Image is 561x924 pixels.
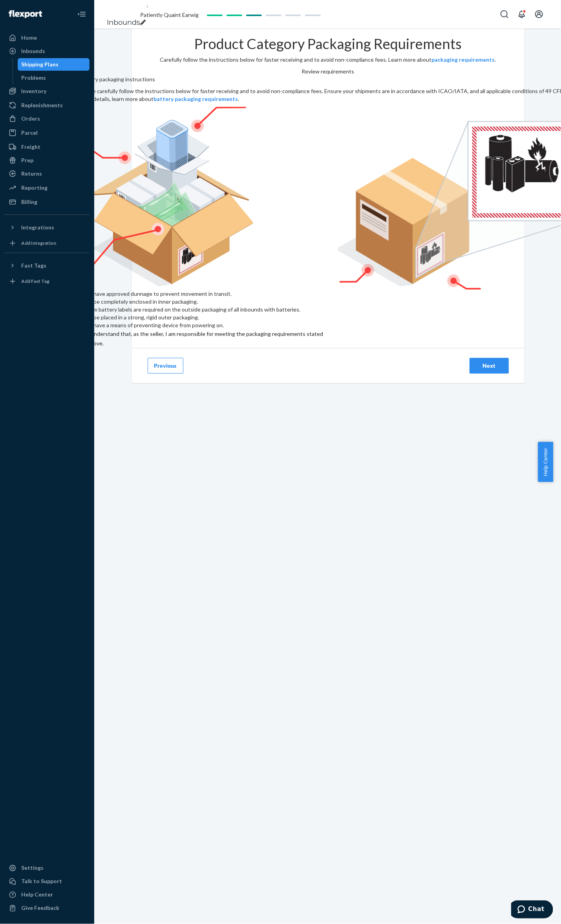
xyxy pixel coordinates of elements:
p: Timestamp of report created date in UTC [65,175,173,198]
iframe: Opens a widget where you can chat to one of our agents [511,900,553,920]
div: Give Feedback [21,904,59,912]
a: Reporting [5,181,90,194]
p: Carefully follow the instructions below for faster receiving and to avoid non-compliance fees. Le... [160,56,496,64]
div: Billing [21,198,37,206]
button: Help Center [538,442,553,482]
a: Returns [5,167,90,180]
button: Talk to Support [5,875,90,888]
a: Orders [5,112,90,125]
p: Name of the SKU in inventory [65,216,173,228]
td: PROCESSING INVENTORY [13,535,62,587]
p: Includes units scanned at a cross dock within the past 60 days & in-transit to a fulfillment cent... [65,759,173,827]
p: Barcode(s) tied to the SKU [65,310,173,321]
div: Next [476,362,502,370]
a: Settings [5,862,90,874]
button: Integrations [5,221,90,234]
a: Billing [5,196,90,208]
p: Amount of available inventory of the SKU in the specified fulfillment center. [65,486,173,519]
div: 512 Inventory - Levels Today Report [12,16,177,42]
a: Home [5,31,90,44]
div: Parcel [21,129,38,137]
h2: Description [12,52,177,66]
div: Inbounds [21,47,45,55]
div: Add Fast Tag [21,278,49,284]
div: Talk to Support [21,878,62,885]
button: battery packaging requirements [154,95,238,103]
div: Settings [21,864,44,872]
div: Prep [21,156,33,164]
div: Returns [21,170,42,178]
div: Home [21,34,37,42]
p: IN TRANSIT INVENTORY [16,759,58,782]
a: Inbounds [107,18,140,27]
td: SNAPSHOT TIME [13,172,62,213]
p: Amount of available inventory of the SKU in the specified reserve facility. [65,433,173,467]
div: Reporting [21,184,48,192]
td: AVAILABLE IN ECOM [13,482,62,535]
p: NAME [16,216,58,228]
strong: Description [65,147,101,156]
div: Shipping Plans [22,60,59,68]
button: Fast Tags [5,259,90,272]
div: Add Integration [21,240,56,246]
div: Review requirements [302,68,355,75]
button: Open Search Box [497,6,512,22]
button: Previous [148,358,183,374]
img: Flexport logo [9,10,42,18]
p: Orders in the last 30 days of the SKU [65,590,173,613]
p: This URL takes you to the inventory details page of this SKU [65,718,173,741]
a: Shipping Plans [18,58,90,71]
div: Integrations [21,224,54,231]
td: ECOM LAST 30 DAYS [13,587,62,628]
button: Open notifications [514,6,530,22]
a: Parcel [5,126,90,139]
p: Assigned SKU of your product. This is a unique identifier Flexport uses for all SKUs in the network. [65,340,173,374]
td: DAYS OF FAST TAG LEFT [13,628,62,715]
a: Replenishments [5,99,90,112]
div: Problems [22,74,46,82]
div: Fast Tags [21,262,46,269]
td: FACILITY LOCATION [13,389,62,430]
div: Freight [21,143,40,151]
a: Add Integration [5,237,90,249]
p: MSKU of the SKU, which is automatically imported with your product and can be updated in Inventor... [65,246,173,291]
div: Orders [21,115,40,123]
strong: Column [16,147,40,156]
a: Freight [5,141,90,153]
a: Prep [5,154,90,167]
a: Inventory [5,85,90,97]
em: prediction [90,633,121,642]
div: Inventory [21,87,46,95]
a: Add Fast Tag [5,275,90,288]
a: Problems [18,71,90,84]
button: Open account menu [531,6,547,22]
span: Patiently Quaint Earwig [140,11,199,18]
td: DSKU [13,336,62,389]
button: packaging requirements [432,56,495,64]
td: AVAILABLE IN RESERVE [13,430,62,482]
button: Next [470,358,509,374]
p: This report provides [DATE] inventory levels by SKU at each fulfillment center. In addition, you ... [12,70,177,104]
div: Help Center [21,891,53,899]
a: Help Center [5,889,90,901]
div: Replenishments [21,101,63,109]
p: The city where your inventory is located. [65,392,173,415]
td: SKU [13,243,62,306]
button: Give Feedback [5,902,90,915]
button: Close Navigation [74,6,90,22]
td: INVENTORY DETAILS URL [13,715,62,756]
a: Inbounds [5,45,90,57]
p: This is a of the number of days left for a given SKU until the fast tag will no longer be shown t... [65,632,173,700]
td: BARCODE [13,306,62,336]
p: Includes CD-DTC, DTC-DTC, RS-RS, RS-CD-DTC, RS-DTC facility transfers. Does not include DTC-RS tr... [65,839,173,884]
h2: Documentation [12,116,177,130]
p: Amount of unavailable inventory due to processing of the SKU in the specified fulfillment center. [65,538,173,572]
h1: Product Category Packaging Requirements [194,36,462,52]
